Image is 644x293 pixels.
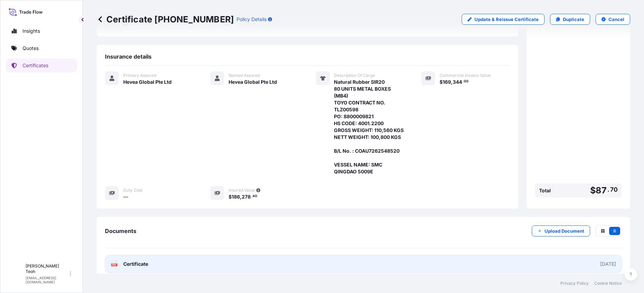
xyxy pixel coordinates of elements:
a: Certificates [6,59,77,72]
p: Quotes [22,45,39,52]
button: Cancel [596,14,630,25]
p: Certificates [22,62,48,69]
span: Hevea Global Pte Ltd [123,79,172,85]
a: Privacy Policy [560,281,589,286]
p: Cancel [608,16,624,23]
button: Upload Document [532,225,590,236]
span: 87 [596,186,606,195]
span: 40 [252,195,257,198]
a: Quotes [6,41,77,55]
div: [DATE] [600,261,616,267]
span: $ [590,186,596,195]
span: . [251,195,252,198]
span: 00 [464,80,469,83]
a: Update & Reissue Certificate [462,14,545,25]
a: Insights [6,24,77,38]
p: Duplicate [563,16,584,23]
span: Insured Value [229,188,255,193]
span: $ [229,194,232,199]
span: Duty Cost [123,188,143,193]
span: , [451,80,453,84]
p: Insights [22,28,40,34]
span: Documents [105,228,136,234]
a: Cookie Notice [594,281,622,286]
span: Description Of Cargo [334,73,375,78]
p: Certificate [PHONE_NUMBER] [97,14,234,25]
span: — [123,193,128,200]
span: . [607,188,609,192]
p: Upload Document [545,228,584,234]
span: Primary Assured [123,73,156,78]
span: Certificate [123,261,148,267]
p: Policy Details [237,16,267,23]
span: $ [440,80,443,84]
p: [PERSON_NAME] Teoh [26,263,68,274]
a: PDFCertificate[DATE] [105,255,622,273]
span: . [462,80,463,83]
span: D [14,270,18,277]
span: 70 [610,188,618,192]
span: Insurance details [105,53,152,60]
span: Hevea Global Pte Ltd [229,79,277,85]
span: Natural Rubber SIR20 80 UNITS METAL BOXES (MB4) TOYO CONTRACT NO. TLZ00598 PO: 8800009821 HS CODE... [334,79,405,175]
span: 169 [443,80,451,84]
span: Named Assured [229,73,260,78]
span: Commercial Invoice Value [440,73,491,78]
span: Total [539,187,551,194]
span: , [240,194,242,199]
text: PDF [112,264,117,266]
p: Update & Reissue Certificate [474,16,539,23]
span: 278 [242,194,251,199]
p: [EMAIL_ADDRESS][DOMAIN_NAME] [26,276,68,284]
a: Duplicate [550,14,590,25]
span: 186 [232,194,240,199]
span: 344 [453,80,462,84]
